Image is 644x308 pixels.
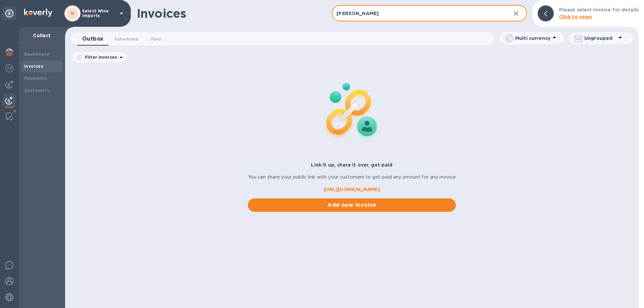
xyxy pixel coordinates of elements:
[3,7,16,20] div: Unpin categories
[253,201,451,209] span: Add new invoice
[248,174,456,181] p: You can share your public link with your customers to get paid any amount for any invoice
[82,9,116,18] p: Select Wine Imports
[584,35,616,42] p: Ungrouped
[559,14,592,19] b: Click to open
[24,32,60,39] p: Collect
[24,9,52,17] img: Logo
[24,64,43,69] b: Invoices
[5,64,13,72] img: Foreign exchange
[248,162,456,168] p: Link it up, share it over, get paid
[82,54,117,60] p: Filter Invoices
[248,198,456,212] button: Add new invoice
[24,88,50,93] b: Customers
[137,6,186,20] h1: Invoices
[248,186,456,193] a: [URL][DOMAIN_NAME]
[24,76,47,81] b: Payments
[114,36,139,43] span: Scheduled
[559,7,639,12] b: Please select invoice for details
[70,11,75,16] b: SI
[82,34,104,44] span: Outbox
[515,35,550,42] p: Multi currency
[24,52,50,57] b: Dashboard
[324,187,380,192] b: [URL][DOMAIN_NAME]
[151,36,161,43] span: Paid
